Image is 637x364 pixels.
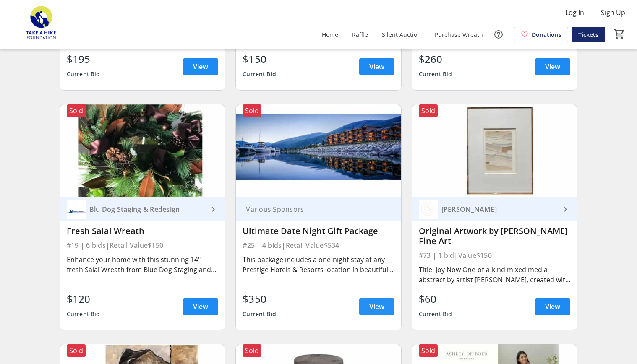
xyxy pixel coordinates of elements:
img: Ultimate Date Night Gift Package [236,104,401,197]
div: Original Artwork by [PERSON_NAME] Fine Art [419,226,570,246]
img: Original Artwork by Jenna Jones Fine Art [412,104,577,197]
div: Sold [419,344,438,357]
div: Current Bid [419,67,452,82]
div: $260 [419,52,452,67]
div: Current Bid [243,307,276,322]
div: $150 [243,52,276,67]
span: View [545,62,560,72]
button: Cart [612,26,627,42]
span: Sign Up [601,8,625,18]
div: Various Sponsors [243,205,384,213]
a: Jenna Jones[PERSON_NAME] [412,197,577,221]
div: Sold [419,104,438,117]
div: #25 | 4 bids | Retail Value $534 [243,239,394,251]
a: Blu Dog Staging & RedesignBlu Dog Staging & Redesign [60,197,225,221]
span: Log In [565,8,584,18]
a: View [183,298,218,315]
mat-icon: keyboard_arrow_right [560,204,570,214]
a: Purchase Wreath [428,27,490,42]
a: Donations [514,27,568,42]
a: View [359,298,394,315]
div: Current Bid [67,307,100,322]
a: Raffle [345,27,375,42]
div: This package includes a one-night stay at any Prestige Hotels & Resorts location in beautiful [GE... [243,255,394,275]
span: View [369,302,384,312]
div: Sold [67,344,86,357]
div: Title: Joy Now One-of-a-kind mixed media abstract by artist [PERSON_NAME], created with stone pai... [419,265,570,285]
div: Current Bid [419,307,452,322]
div: [PERSON_NAME] [438,205,560,213]
span: Purchase Wreath [435,30,483,39]
span: Donations [532,30,561,39]
div: Sold [243,104,261,117]
div: Sold [67,104,86,117]
div: #19 | 6 bids | Retail Value $150 [67,239,218,251]
a: View [535,58,570,75]
div: $120 [67,291,100,307]
a: View [535,298,570,315]
div: Ultimate Date Night Gift Package [243,226,394,236]
a: View [183,58,218,75]
span: Home [322,30,338,39]
div: Blu Dog Staging & Redesign [86,205,208,213]
img: Blu Dog Staging & Redesign [67,200,86,219]
span: View [369,62,384,72]
div: $350 [243,291,276,307]
a: Home [315,27,345,42]
span: Raffle [352,30,368,39]
button: Log In [559,6,591,19]
div: Current Bid [67,67,100,82]
div: $195 [67,52,100,67]
a: View [359,58,394,75]
div: Fresh Salal Wreath [67,226,218,236]
span: View [545,302,560,312]
span: View [193,302,208,312]
div: Current Bid [243,67,276,82]
div: $60 [419,291,452,307]
span: View [193,62,208,72]
div: Enhance your home with this stunning 14" fresh Salal Wreath from Blue Dog Staging and Redesign, e... [67,255,218,275]
div: Sold [243,344,261,357]
a: Silent Auction [375,27,428,42]
div: #73 | 1 bid | Value $150 [419,250,570,261]
a: Tickets [572,27,605,42]
img: Take a Hike Foundation's Logo [5,3,80,45]
mat-icon: keyboard_arrow_right [208,204,218,214]
button: Sign Up [594,6,632,19]
span: Tickets [578,30,598,39]
button: Help [490,26,507,43]
img: Jenna Jones [419,200,438,219]
img: Fresh Salal Wreath [60,104,225,197]
span: Silent Auction [382,30,421,39]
